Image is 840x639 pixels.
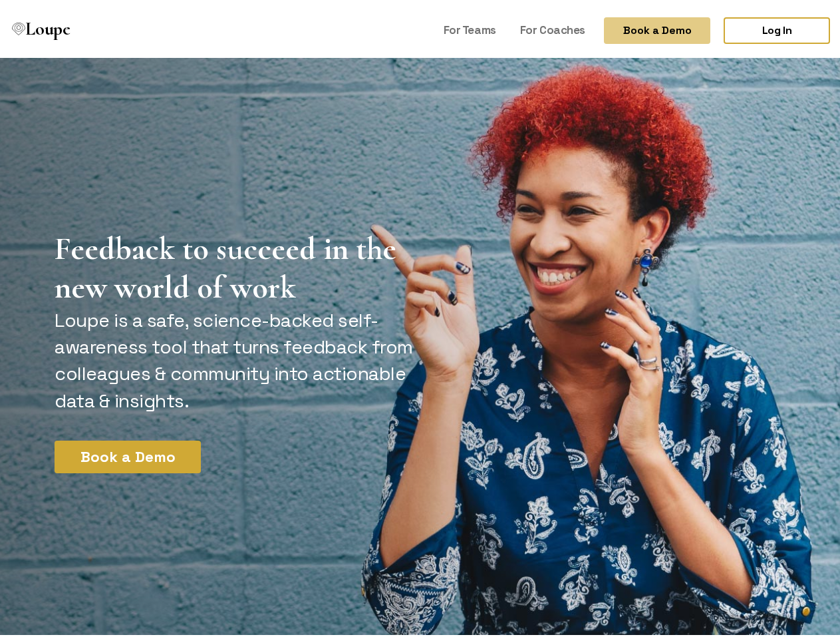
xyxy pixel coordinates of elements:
a: Loupe [8,13,74,41]
h1: Feedback to succeed in the new world of work [55,226,418,303]
a: For Teams [438,13,501,39]
a: Log In [724,13,830,40]
p: Loupe is a safe, science-backed self-awareness tool that turns feedback from colleagues & communi... [55,303,418,411]
a: For Coaches [515,13,591,39]
img: Loupe Logo [12,19,25,32]
button: Book a Demo [55,437,201,469]
button: Book a Demo [604,13,710,40]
